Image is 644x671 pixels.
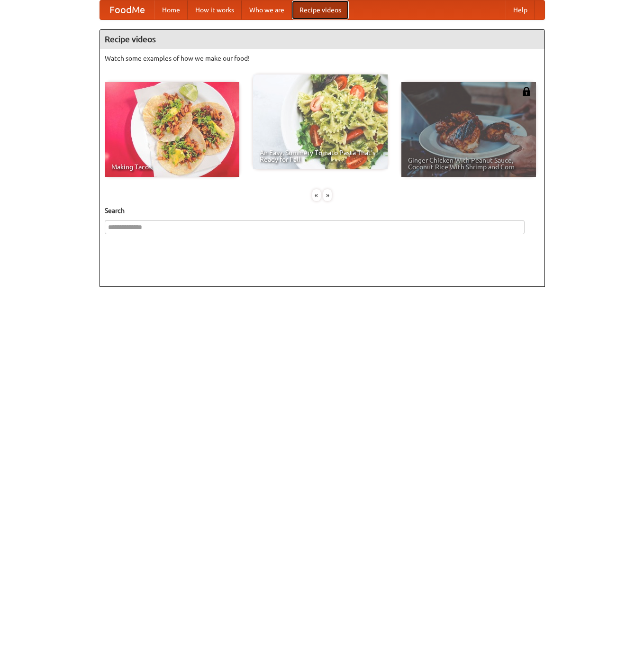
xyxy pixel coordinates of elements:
a: Recipe videos [292,0,349,19]
div: » [323,189,332,201]
a: Help [506,0,535,19]
h5: Search [105,206,540,215]
div: « [312,189,321,201]
a: An Easy, Summery Tomato Pasta That's Ready for Fall [253,74,388,169]
p: Watch some examples of how we make our food! [105,54,540,63]
a: Who we are [242,0,292,19]
a: How it works [188,0,242,19]
span: An Easy, Summery Tomato Pasta That's Ready for Fall [260,149,381,163]
h4: Recipe videos [100,30,544,49]
a: FoodMe [100,0,154,19]
span: Making Tacos [111,164,233,170]
a: Home [154,0,188,19]
a: Making Tacos [105,82,239,177]
img: 483408.png [522,87,531,96]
